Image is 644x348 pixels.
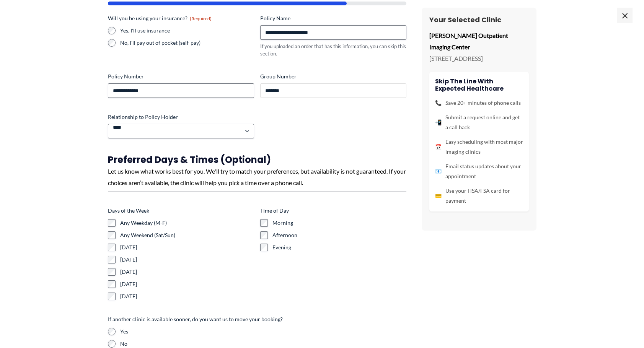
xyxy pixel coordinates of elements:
[108,113,254,121] label: Relationship to Policy Holder
[108,207,149,215] legend: Days of the Week
[260,43,406,57] div: If you uploaded an order that has this information, you can skip this section.
[120,280,254,288] label: [DATE]
[435,137,523,157] li: Easy scheduling with most major imaging clinics
[617,8,633,23] span: ×
[120,340,406,348] label: No
[272,231,406,239] label: Afternoon
[190,16,212,21] span: (Required)
[435,142,442,152] span: 📅
[120,39,254,47] label: No, I'll pay out of pocket (self-pay)
[260,15,406,22] label: Policy Name
[429,53,529,64] p: [STREET_ADDRESS]
[272,219,406,227] label: Morning
[260,73,406,80] label: Group Number
[108,154,406,166] h3: Preferred Days & Times (Optional)
[120,268,254,276] label: [DATE]
[120,256,254,263] label: [DATE]
[272,244,406,251] label: Evening
[120,244,254,251] label: [DATE]
[120,231,254,239] label: Any Weekend (Sat/Sun)
[435,112,523,132] li: Submit a request online and get a call back
[260,207,289,215] legend: Time of Day
[435,117,442,127] span: 📲
[435,161,523,181] li: Email status updates about your appointment
[120,293,254,300] label: [DATE]
[435,166,442,176] span: 📧
[435,186,523,206] li: Use your HSA/FSA card for payment
[120,328,406,335] label: Yes
[108,15,212,22] legend: Will you be using your insurance?
[435,78,523,92] h4: Skip the line with Expected Healthcare
[429,15,529,24] h3: Your Selected Clinic
[108,315,283,323] legend: If another clinic is available sooner, do you want us to move your booking?
[435,191,442,201] span: 💳
[435,98,523,108] li: Save 20+ minutes of phone calls
[120,27,254,34] label: Yes, I'll use insurance
[429,30,529,52] p: [PERSON_NAME] Outpatient Imaging Center
[108,73,254,80] label: Policy Number
[108,166,406,188] div: Let us know what works best for you. We'll try to match your preferences, but availability is not...
[435,98,442,108] span: 📞
[120,219,254,227] label: Any Weekday (M-F)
